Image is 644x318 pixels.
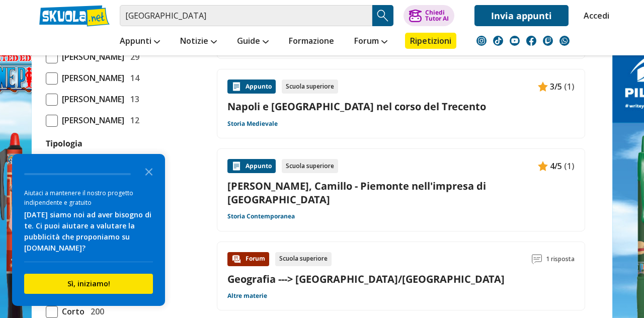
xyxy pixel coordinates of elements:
[12,154,165,306] div: Survey
[538,161,548,171] img: Appunti contenuto
[58,93,124,106] span: [PERSON_NAME]
[227,120,278,128] a: Storia Medievale
[286,33,337,51] a: Formazione
[139,161,159,181] button: Close the survey
[24,188,153,207] div: Aiutaci a mantenere il nostro progetto indipendente e gratuito
[546,252,575,266] span: 1 risposta
[474,5,569,26] a: Invia appunti
[58,50,124,63] span: [PERSON_NAME]
[227,212,295,220] a: Storia Contemporanea
[405,33,456,49] a: Ripetizioni
[404,5,454,26] button: ChiediTutor AI
[493,36,503,46] img: tiktok
[234,33,271,51] a: Guide
[231,161,242,171] img: Appunti contenuto
[564,160,575,173] span: (1)
[227,159,276,173] div: Appunto
[584,5,605,26] a: Accedi
[58,71,124,85] span: [PERSON_NAME]
[559,36,570,46] img: WhatsApp
[117,33,163,51] a: Appunti
[564,80,575,93] span: (1)
[543,36,553,46] img: twitch
[120,5,372,26] input: Cerca appunti, riassunti o versioni
[282,159,338,173] div: Scuola superiore
[227,292,267,300] a: Altre materie
[227,100,575,113] a: Napoli e [GEOGRAPHIC_DATA] nel corso del Trecento
[526,36,536,46] img: facebook
[375,8,390,23] img: Cerca appunti, riassunti o versioni
[126,50,139,63] span: 29
[178,33,219,51] a: Notizie
[126,93,139,106] span: 13
[550,160,562,173] span: 4/5
[126,114,139,127] span: 12
[231,254,242,264] img: Forum contenuto
[24,209,153,254] div: [DATE] siamo noi ad aver bisogno di te. Ci puoi aiutare a valutare la pubblicità che proponiamo s...
[231,82,242,92] img: Appunti contenuto
[532,254,542,264] img: Commenti lettura
[550,80,562,93] span: 3/5
[510,36,520,46] img: youtube
[476,36,487,46] img: instagram
[425,10,449,22] div: Chiedi Tutor AI
[87,305,104,318] span: 200
[227,272,505,286] a: Geografia ---> [GEOGRAPHIC_DATA]/[GEOGRAPHIC_DATA]
[352,33,390,51] a: Forum
[58,114,124,127] span: [PERSON_NAME]
[46,138,83,149] label: Tipologia
[372,5,393,26] button: Search Button
[227,179,575,206] a: [PERSON_NAME], Camillo - Piemonte nell'impresa di [GEOGRAPHIC_DATA]
[126,71,139,85] span: 14
[24,274,153,294] button: Sì, iniziamo!
[282,79,338,94] div: Scuola superiore
[538,82,548,92] img: Appunti contenuto
[227,252,269,266] div: Forum
[58,305,85,318] span: Corto
[227,79,276,94] div: Appunto
[275,252,332,266] div: Scuola superiore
